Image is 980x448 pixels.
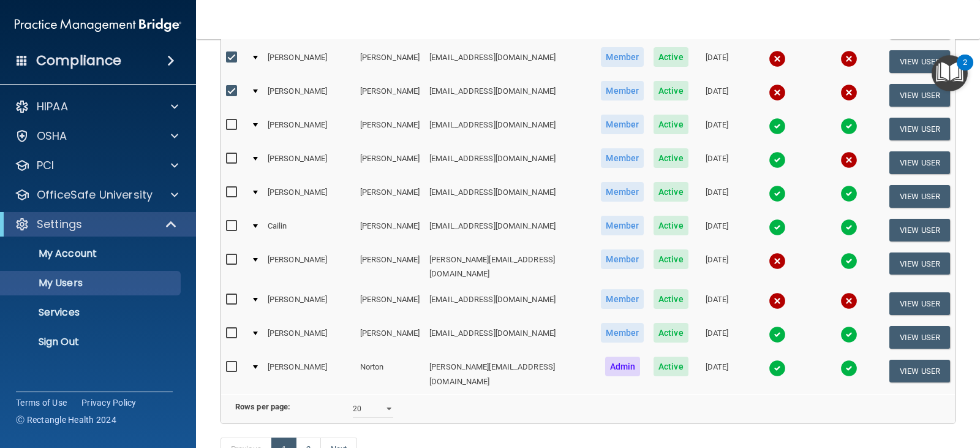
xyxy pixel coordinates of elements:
p: OSHA [37,129,67,143]
td: [EMAIL_ADDRESS][DOMAIN_NAME] [424,180,596,213]
img: tick.e7d51cea.svg [769,185,786,202]
img: tick.e7d51cea.svg [840,252,858,270]
td: [PERSON_NAME] [263,45,355,78]
td: [EMAIL_ADDRESS][DOMAIN_NAME] [424,146,596,180]
td: [DATE] [693,180,741,213]
img: tick.e7d51cea.svg [769,360,786,377]
span: Active [654,148,688,168]
img: cross.ca9f0e7f.svg [769,252,786,270]
img: tick.e7d51cea.svg [840,219,858,236]
a: OSHA [15,129,178,143]
td: [PERSON_NAME] [263,146,355,180]
b: Rows per page: [235,402,290,411]
td: [DATE] [693,45,741,78]
span: Active [654,216,688,235]
span: Member [601,81,644,101]
a: PCI [15,158,178,173]
td: [EMAIL_ADDRESS][DOMAIN_NAME] [424,213,596,247]
img: cross.ca9f0e7f.svg [840,84,858,101]
td: [EMAIL_ADDRESS][DOMAIN_NAME] [424,287,596,321]
td: [DATE] [693,78,741,112]
span: Admin [605,357,641,376]
img: tick.e7d51cea.svg [769,151,786,169]
td: [PERSON_NAME][EMAIL_ADDRESS][DOMAIN_NAME] [424,247,596,287]
a: HIPAA [15,99,178,114]
span: Member [601,216,644,235]
td: [DATE] [693,213,741,247]
img: tick.e7d51cea.svg [840,326,858,343]
span: Ⓒ Rectangle Health 2024 [16,414,116,426]
button: View User [889,252,950,275]
span: Active [654,182,688,202]
img: tick.e7d51cea.svg [840,118,858,135]
h4: Compliance [36,52,121,69]
span: Member [601,323,644,343]
span: Active [654,289,688,309]
td: [DATE] [693,287,741,321]
td: [PERSON_NAME] [355,247,424,287]
td: [PERSON_NAME] [355,112,424,146]
td: Cailin [263,213,355,247]
span: Member [601,249,644,269]
span: Member [601,115,644,134]
p: My Account [8,248,175,260]
td: [PERSON_NAME] [263,112,355,146]
td: [PERSON_NAME] [263,78,355,112]
p: Settings [37,217,82,232]
button: View User [889,326,950,349]
span: Active [654,47,688,67]
td: [EMAIL_ADDRESS][DOMAIN_NAME] [424,45,596,78]
span: Member [601,182,644,202]
p: PCI [37,158,54,173]
img: cross.ca9f0e7f.svg [840,292,858,309]
img: cross.ca9f0e7f.svg [769,50,786,67]
td: [PERSON_NAME] [263,180,355,213]
p: HIPAA [37,99,68,114]
span: Active [654,81,688,101]
td: [DATE] [693,112,741,146]
td: [DATE] [693,146,741,180]
button: View User [889,292,950,315]
img: tick.e7d51cea.svg [769,118,786,135]
span: Member [601,148,644,168]
td: [DATE] [693,354,741,394]
p: OfficeSafe University [37,188,153,202]
button: View User [889,50,950,73]
td: [PERSON_NAME] [355,180,424,213]
img: tick.e7d51cea.svg [840,360,858,377]
a: OfficeSafe University [15,188,178,202]
p: Sign Out [8,336,175,348]
td: [PERSON_NAME] [355,321,424,354]
a: Terms of Use [16,397,67,409]
img: cross.ca9f0e7f.svg [840,151,858,169]
img: tick.e7d51cea.svg [769,219,786,236]
p: Services [8,306,175,319]
td: Norton [355,354,424,394]
td: [DATE] [693,247,741,287]
td: [EMAIL_ADDRESS][DOMAIN_NAME] [424,112,596,146]
td: [EMAIL_ADDRESS][DOMAIN_NAME] [424,321,596,354]
img: PMB logo [15,13,181,37]
button: View User [889,185,950,208]
td: [PERSON_NAME] [355,78,424,112]
td: [PERSON_NAME] [263,321,355,354]
img: tick.e7d51cea.svg [840,185,858,202]
span: Active [654,249,688,269]
button: View User [889,118,950,140]
img: cross.ca9f0e7f.svg [769,292,786,309]
td: [PERSON_NAME] [355,146,424,180]
a: Settings [15,217,178,232]
button: View User [889,151,950,174]
span: Active [654,323,688,343]
button: View User [889,84,950,107]
img: cross.ca9f0e7f.svg [769,84,786,101]
td: [PERSON_NAME] [355,45,424,78]
td: [PERSON_NAME] [355,213,424,247]
span: Active [654,357,688,376]
td: [DATE] [693,321,741,354]
span: Member [601,47,644,67]
td: [PERSON_NAME][EMAIL_ADDRESS][DOMAIN_NAME] [424,354,596,394]
td: [EMAIL_ADDRESS][DOMAIN_NAME] [424,78,596,112]
td: [PERSON_NAME] [263,354,355,394]
img: tick.e7d51cea.svg [769,326,786,343]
